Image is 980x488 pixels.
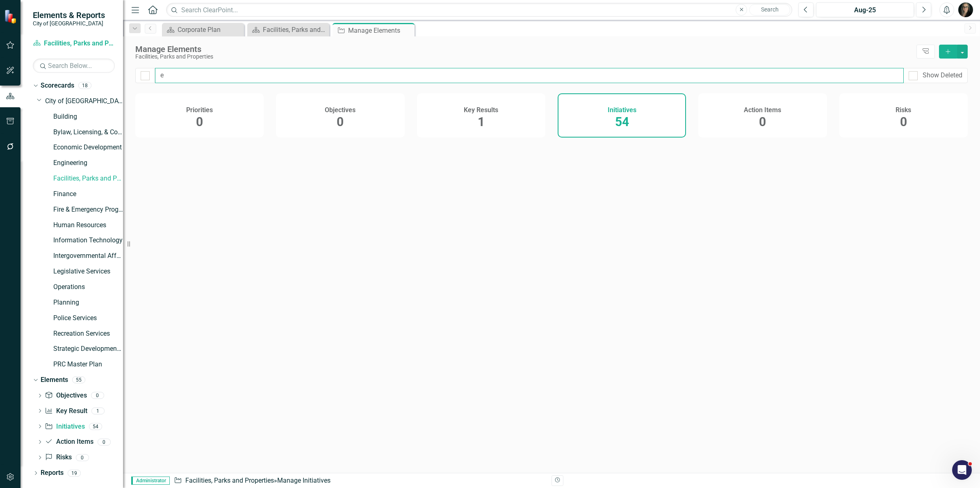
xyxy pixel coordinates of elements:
a: Bylaw, Licensing, & Community Safety [53,128,123,137]
div: 0 [76,454,89,461]
iframe: Intercom live chat [952,460,972,480]
span: Administrator [131,477,170,485]
h4: Objectives [325,106,356,114]
button: Search [749,4,790,16]
span: 0 [900,115,907,129]
div: Facilities, Parks and Properties [263,25,327,35]
button: Aug-25 [816,2,914,17]
a: Reports [41,468,64,478]
div: 1 [91,407,105,414]
a: Key Result [45,407,87,416]
span: 0 [196,115,203,129]
div: 54 [89,423,102,430]
a: Police Services [53,314,123,323]
a: Facilities, Parks and Properties [249,25,327,35]
span: 0 [759,115,766,129]
a: Fire & Emergency Program [53,205,123,215]
h4: Initiatives [608,106,636,114]
a: Planning [53,298,123,307]
div: Manage Elements [135,45,912,54]
a: Economic Development [53,143,123,152]
a: Engineering [53,158,123,168]
h4: Key Results [464,106,498,114]
h4: Action Items [744,106,781,114]
a: Legislative Services [53,267,123,276]
a: Operations [53,282,123,292]
a: Initiatives [45,422,84,432]
div: 19 [68,470,81,477]
a: Action Items [45,437,93,447]
div: » Manage Initiatives [174,476,545,486]
a: Corporate Plan [164,25,242,35]
a: Strategic Development, Communications, & Public Engagement [53,344,123,354]
a: Facilities, Parks and Properties [185,477,274,484]
div: Aug-25 [819,5,911,15]
a: Facilities, Parks and Properties [53,174,123,183]
a: Finance [53,190,123,199]
input: Search Below... [33,59,115,73]
div: Corporate Plan [178,25,242,35]
span: 1 [478,115,485,129]
small: City of [GEOGRAPHIC_DATA] [33,20,105,27]
h4: Risks [896,106,911,114]
a: Facilities, Parks and Properties [33,39,115,48]
div: Show Deleted [923,71,962,80]
div: Manage Elements [348,25,413,36]
a: City of [GEOGRAPHIC_DATA] Corporate Plan [45,97,123,106]
div: 55 [72,377,85,384]
span: Elements & Reports [33,10,105,20]
span: 0 [337,115,344,129]
a: Elements [41,375,68,385]
span: Search [761,6,779,13]
img: ClearPoint Strategy [4,9,18,24]
span: 54 [615,115,629,129]
a: Building [53,112,123,122]
a: Scorecards [41,81,74,90]
img: Natalie Kovach [958,2,973,17]
a: Information Technology [53,236,123,245]
a: PRC Master Plan [53,360,123,369]
a: Human Resources [53,221,123,230]
div: 0 [98,438,111,445]
div: 18 [78,82,91,89]
h4: Priorities [186,106,213,114]
a: Recreation Services [53,329,123,339]
a: Risks [45,453,71,462]
div: Facilities, Parks and Properties [135,54,912,60]
input: Filter Elements... [155,68,904,83]
a: Objectives [45,391,87,400]
input: Search ClearPoint... [166,3,792,17]
div: 0 [91,392,104,399]
a: Intergovernmental Affairs [53,251,123,261]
